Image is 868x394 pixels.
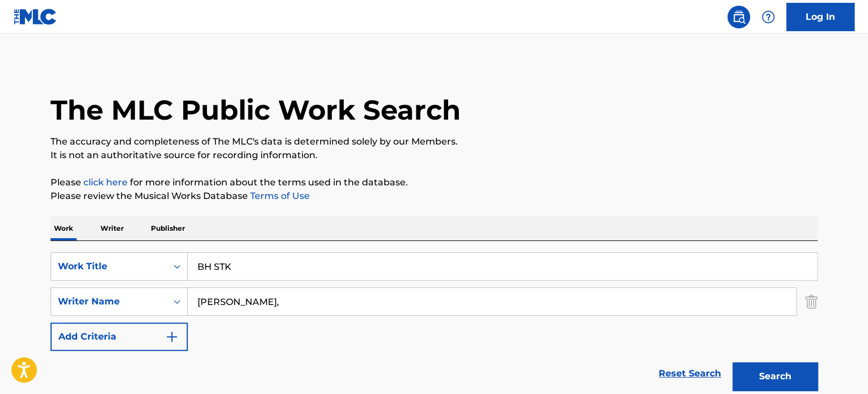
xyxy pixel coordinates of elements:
[50,135,818,149] p: The accuracy and completeness of The MLC's data is determined solely by our Members.
[14,9,57,25] img: MLC Logo
[727,6,750,28] a: Public Search
[97,217,127,240] p: Writer
[653,361,727,386] a: Reset Search
[757,6,779,28] div: Help
[50,217,77,240] p: Work
[805,287,818,316] img: Delete Criterion
[248,190,310,201] a: Terms of Use
[732,362,818,391] button: Search
[50,93,461,127] h1: The MLC Public Work Search
[50,189,818,203] p: Please review the Musical Works Database
[732,10,745,24] img: search
[83,177,128,188] a: click here
[811,340,868,394] iframe: Chat Widget
[50,323,188,351] button: Add Criteria
[761,10,775,24] img: help
[50,149,818,162] p: It is not an authoritative source for recording information.
[165,330,179,344] img: 9d2ae6d4665cec9f34b9.svg
[148,217,188,240] p: Publisher
[786,3,854,31] a: Log In
[50,176,818,189] p: Please for more information about the terms used in the database.
[58,295,160,308] div: Writer Name
[58,260,160,273] div: Work Title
